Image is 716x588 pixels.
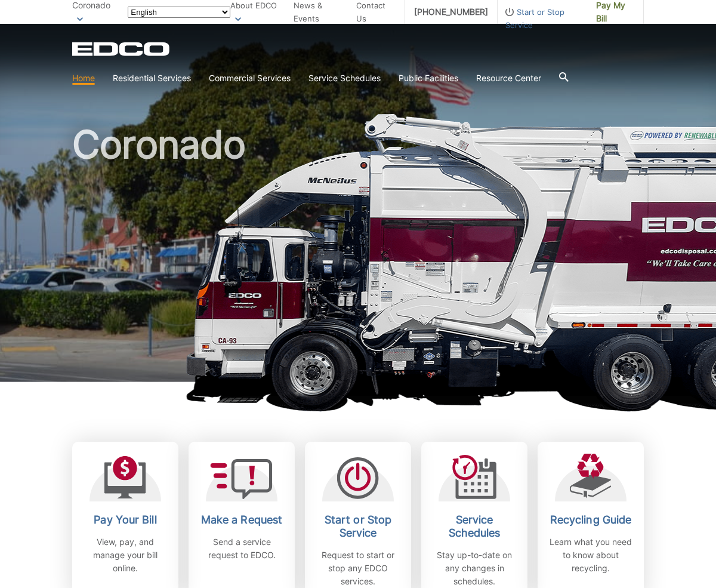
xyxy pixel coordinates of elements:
[113,72,191,85] a: Residential Services
[399,72,458,85] a: Public Facilities
[128,7,230,18] select: Select a language
[308,72,381,85] a: Service Schedules
[547,535,635,575] p: Learn what you need to know about recycling.
[314,513,402,540] h2: Start or Stop Service
[197,535,286,562] p: Send a service request to EDCO.
[476,72,541,85] a: Resource Center
[72,125,644,387] h1: Coronado
[430,549,519,588] p: Stay up-to-date on any changes in schedules.
[81,535,169,575] p: View, pay, and manage your bill online.
[314,549,402,588] p: Request to start or stop any EDCO services.
[72,72,95,85] a: Home
[197,513,286,527] h2: Make a Request
[209,72,291,85] a: Commercial Services
[72,42,171,56] a: EDCD logo. Return to the homepage.
[547,513,635,527] h2: Recycling Guide
[81,513,169,527] h2: Pay Your Bill
[430,513,519,540] h2: Service Schedules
